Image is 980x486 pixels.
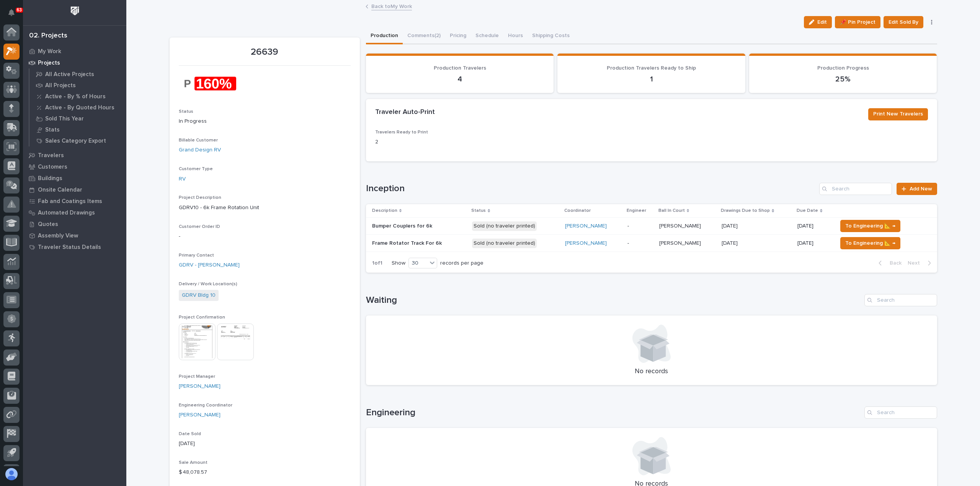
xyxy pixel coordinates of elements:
span: Print New Travelers [873,109,923,119]
button: Print New Travelers [868,108,928,120]
span: Project Confirmation [179,315,225,320]
a: Automated Drawings [23,207,126,218]
a: Back toMy Work [371,2,412,10]
div: 30 [409,259,427,267]
a: GDRV - [PERSON_NAME] [179,261,240,269]
input: Search [864,406,937,419]
button: Schedule [471,28,503,44]
a: Quotes [23,218,126,230]
span: Engineering Coordinator [179,403,232,408]
p: 26639 [179,47,351,58]
div: 02. Projects [29,32,67,40]
p: Quotes [38,221,58,228]
p: Active - By % of Hours [45,93,106,100]
a: RV [179,175,186,183]
a: All Projects [29,80,126,91]
p: All Projects [45,82,76,89]
p: Onsite Calendar [38,187,82,193]
p: Sales Category Export [45,138,106,145]
button: Shipping Costs [528,28,574,44]
h1: Inception [366,183,817,194]
span: 📌 Pin Project [840,18,875,27]
a: Stats [29,124,126,135]
button: users-avatar [3,466,20,482]
button: Next [905,260,937,267]
button: To Engineering 📐 → [840,220,900,232]
span: Add New [910,186,932,192]
h2: Traveler Auto-Print [375,108,435,117]
p: Bumper Couplers for 6k [372,221,434,229]
p: Stats [45,127,60,133]
a: [PERSON_NAME] [179,411,220,419]
a: Grand Design RV [179,146,221,154]
a: Active - By % of Hours [29,91,126,102]
a: Traveler Status Details [23,241,126,253]
a: Active - By Quoted Hours [29,102,126,113]
img: Workspace Logo [68,4,82,18]
span: Production Travelers Ready to Ship [607,65,696,71]
span: Project Manager [179,374,215,379]
a: Buildings [23,172,126,184]
p: [DATE] [797,223,831,229]
button: Pricing [445,28,471,44]
p: Frame Rotator Track For 6k [372,239,443,247]
span: Back [885,260,902,267]
a: Sales Category Export [29,135,126,146]
p: [DATE] [797,240,831,247]
span: Project Description [179,195,221,200]
span: Date Sold [179,432,201,436]
span: Travelers Ready to Print [375,130,428,135]
a: My Work [23,46,126,57]
p: All Active Projects [45,71,94,78]
p: Fab and Coatings Items [38,198,102,205]
p: My Work [38,48,61,55]
a: Travelers [23,150,126,161]
p: Status [471,206,486,215]
button: Hours [503,28,528,44]
p: Drawings Due to Shop [721,206,770,215]
p: - [627,223,653,229]
a: Sold This Year [29,113,126,124]
p: [DATE] [722,221,739,229]
p: Projects [38,60,60,67]
button: Comments (2) [403,28,445,44]
p: 63 [17,7,22,13]
p: Assembly View [38,232,78,239]
span: Edit [817,19,827,26]
p: Coordinator [564,206,591,215]
p: 2 [375,138,553,146]
span: Customer Type [179,167,213,171]
a: Customers [23,161,126,172]
p: $ 48,078.57 [179,468,351,476]
button: Edit [804,16,832,28]
p: records per page [440,260,483,267]
button: To Engineering 📐 → [840,237,900,249]
a: Projects [23,57,126,68]
button: Edit Sold By [884,16,923,28]
p: Customers [38,164,67,171]
a: Fab and Coatings Items [23,195,126,207]
p: Engineer [627,206,646,215]
a: [PERSON_NAME] [565,223,607,229]
p: Automated Drawings [38,210,95,216]
span: Edit Sold By [889,18,918,27]
a: Add New [897,183,937,195]
p: [DATE] [179,440,351,448]
button: Back [872,260,905,267]
span: Next [908,260,924,267]
div: Sold (no traveler printed) [472,239,537,248]
p: [PERSON_NAME] [659,239,702,247]
a: All Active Projects [29,69,126,80]
a: [PERSON_NAME] [565,240,607,247]
button: Production [366,28,403,44]
input: Search [819,183,892,195]
p: No records [375,367,928,376]
a: [PERSON_NAME] [179,382,220,390]
span: Delivery / Work Location(s) [179,282,237,286]
p: 25% [758,75,928,84]
input: Search [864,294,937,306]
p: 1 [567,75,736,84]
span: Production Travelers [434,65,486,71]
